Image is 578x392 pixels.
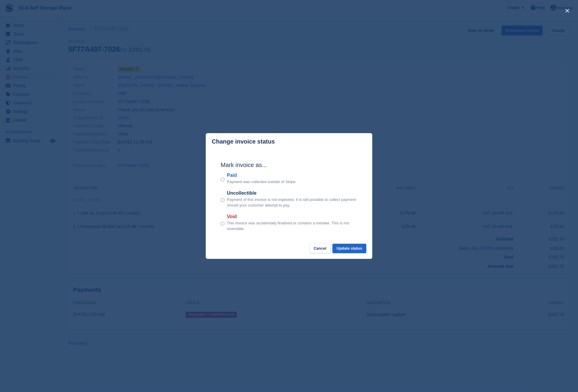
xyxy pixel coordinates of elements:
[332,244,366,254] button: Update status
[227,213,357,220] label: Void
[212,138,275,145] p: Change invoice status
[227,172,296,179] label: Paid
[221,160,357,169] h2: Mark invoice as...
[563,6,572,15] button: close
[227,197,357,208] p: Payment of this invoice is not expected. It is still possible to collect payment should your cust...
[227,190,357,197] label: Uncollectible
[227,179,296,185] p: Payment was collected outside of Stripe.
[227,220,357,232] p: This invoice was accidentally finalised or contains a mistake. This is not reversible.
[310,244,331,254] button: Cancel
